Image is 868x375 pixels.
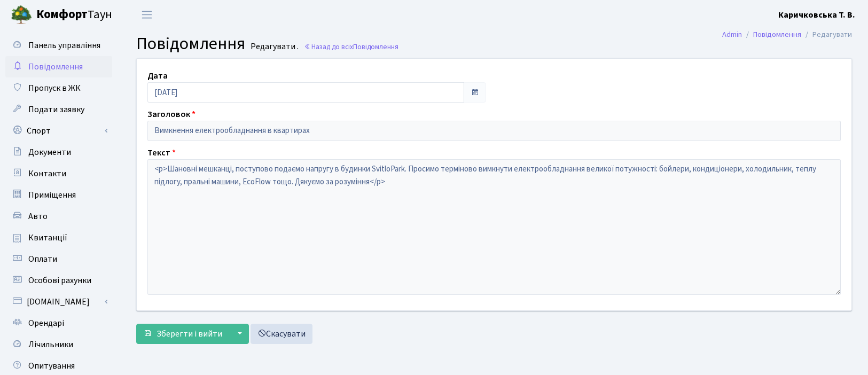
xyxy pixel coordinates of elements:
[28,339,73,350] span: Лічильники
[36,6,88,23] b: Комфорт
[136,324,229,344] button: Зберегти і вийти
[28,82,81,94] span: Пропуск в ЖК
[5,312,112,334] a: Орендарі
[147,159,841,295] textarea: <p>Шановні мешканці, поступово подаємо напругу в будинки SvitloPark. Просимо терміново вимкнути е...
[5,248,112,270] a: Оплати
[5,291,112,312] a: [DOMAIN_NAME]
[5,227,112,248] a: Квитанції
[28,317,64,329] span: Орендарі
[28,275,91,286] span: Особові рахунки
[5,56,112,77] a: Повідомлення
[28,189,76,201] span: Приміщення
[753,29,801,40] a: Повідомлення
[28,210,48,222] span: Авто
[28,360,75,372] span: Опитування
[136,32,245,56] span: Повідомлення
[147,108,196,121] label: Заголовок
[251,324,312,344] a: Скасувати
[28,168,66,179] span: Контакти
[28,232,67,244] span: Квитанції
[722,29,742,40] a: Admin
[5,206,112,227] a: Авто
[5,120,112,142] a: Спорт
[5,99,112,120] a: Подати заявку
[134,6,160,24] button: Переключити навігацію
[28,253,57,265] span: Оплати
[801,29,852,41] li: Редагувати
[5,142,112,163] a: Документи
[28,104,84,115] span: Подати заявку
[28,40,100,51] span: Панель управління
[157,328,222,340] span: Зберегти і вийти
[5,184,112,206] a: Приміщення
[353,42,398,52] span: Повідомлення
[778,9,855,21] a: Каричковська Т. В.
[5,163,112,184] a: Контакти
[147,69,168,82] label: Дата
[28,61,83,73] span: Повідомлення
[706,24,868,46] nav: breadcrumb
[5,77,112,99] a: Пропуск в ЖК
[5,35,112,56] a: Панель управління
[5,270,112,291] a: Особові рахунки
[28,146,71,158] span: Документи
[36,6,112,24] span: Таун
[147,146,176,159] label: Текст
[778,9,855,21] b: Каричковська Т. В.
[248,42,299,52] small: Редагувати .
[304,42,398,52] a: Назад до всіхПовідомлення
[5,334,112,355] a: Лічильники
[11,4,32,26] img: logo.png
